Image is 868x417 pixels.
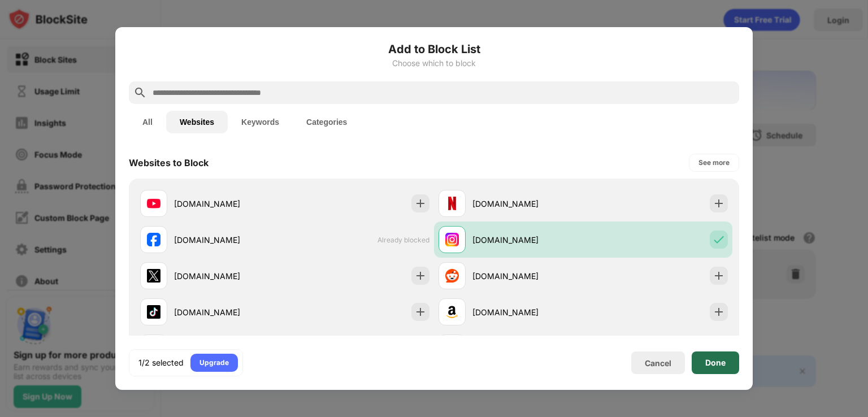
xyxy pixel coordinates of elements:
[129,59,739,68] div: Choose which to block
[133,86,147,99] img: search.svg
[147,197,160,210] img: favicons
[174,270,285,282] div: [DOMAIN_NAME]
[472,270,583,282] div: [DOMAIN_NAME]
[698,157,730,168] div: See more
[129,41,739,58] h6: Add to Block List
[472,306,583,318] div: [DOMAIN_NAME]
[445,233,459,246] img: favicons
[129,111,166,133] button: All
[199,357,229,368] div: Upgrade
[472,234,583,246] div: [DOMAIN_NAME]
[174,306,285,318] div: [DOMAIN_NAME]
[705,358,726,367] div: Done
[293,111,361,133] button: Categories
[174,234,285,246] div: [DOMAIN_NAME]
[228,111,293,133] button: Keywords
[166,111,228,133] button: Websites
[472,198,583,210] div: [DOMAIN_NAME]
[445,197,459,210] img: favicons
[129,157,209,168] div: Websites to Block
[445,269,459,283] img: favicons
[174,198,285,210] div: [DOMAIN_NAME]
[147,233,160,246] img: favicons
[645,358,671,368] div: Cancel
[445,305,459,319] img: favicons
[147,305,160,319] img: favicons
[377,236,429,244] span: Already blocked
[147,269,160,283] img: favicons
[138,357,184,368] div: 1/2 selected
